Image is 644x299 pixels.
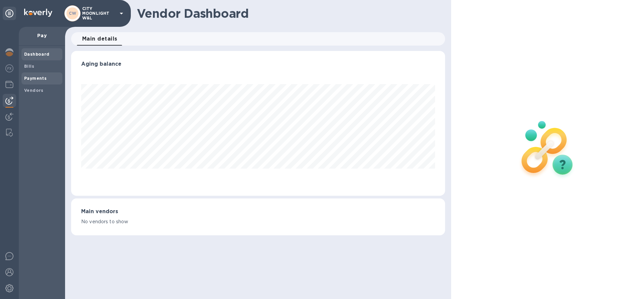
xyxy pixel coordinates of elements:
b: Dashboard [24,52,50,57]
b: Payments [24,76,47,81]
img: Logo [24,9,52,17]
h1: Vendor Dashboard [137,6,440,20]
span: Main details [82,34,117,44]
h3: Main vendors [81,208,435,215]
b: Vendors [24,88,44,93]
p: Pay [24,32,60,39]
p: CITY MOONLIGHT W&L [82,6,116,20]
p: No vendors to show [81,218,435,225]
b: CW [69,11,76,16]
h3: Aging balance [81,61,435,67]
img: Foreign exchange [5,64,13,72]
b: Bills [24,64,34,69]
img: Wallets [5,80,13,88]
div: Unpin categories [3,7,16,20]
